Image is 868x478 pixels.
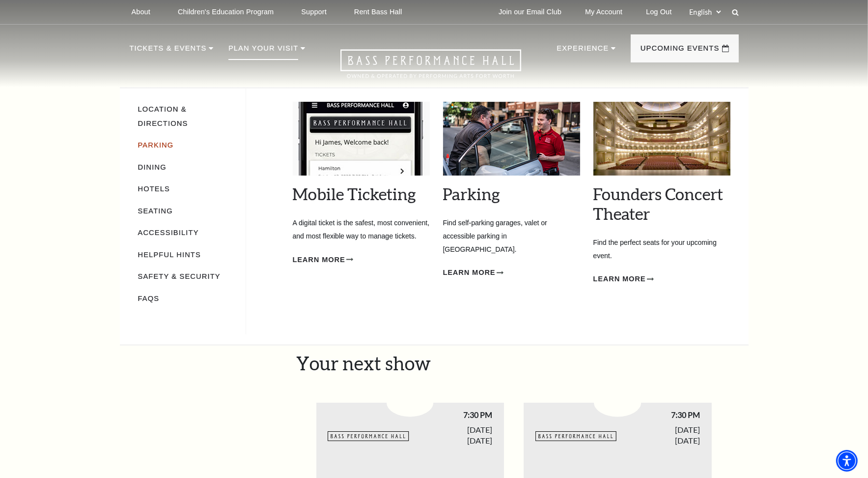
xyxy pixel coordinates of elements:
[354,8,402,16] p: Rent Bass Hall
[617,424,700,445] span: [DATE] [DATE]
[443,267,504,279] a: Learn More Parking
[138,105,188,127] a: Location & Directions
[138,207,173,215] a: Seating
[593,184,724,223] a: Founders Concert Theater
[132,8,150,16] p: About
[617,410,700,420] span: 7:30 PM
[138,163,167,171] a: Dining
[293,254,345,266] span: Learn More
[836,450,858,472] div: Accessibility Menu
[138,229,199,237] a: Accessibility
[557,42,609,60] p: Experience
[293,254,353,266] a: Learn More Mobile Ticketing
[593,273,654,285] a: Learn More Founders Concert Theater
[410,410,493,420] span: 7:30 PM
[593,236,730,262] p: Find the perfect seats for your upcoming event.
[228,42,298,60] p: Plan Your Visit
[305,49,557,87] a: Open this option
[443,267,496,279] span: Learn More
[410,424,493,445] span: [DATE] [DATE]
[688,7,723,17] select: Select:
[138,251,201,259] a: Helpful Hints
[301,8,327,16] p: Support
[443,184,501,204] a: Parking
[178,8,274,16] p: Children's Education Program
[293,216,430,242] p: A digital ticket is the safest, most convenient, and most flexible way to manage tickets.
[130,42,207,60] p: Tickets & Events
[593,102,730,176] img: Founders Concert Theater
[443,102,580,176] img: Parking
[293,184,417,204] a: Mobile Ticketing
[443,216,580,256] p: Find self-parking garages, valet or accessible parking in [GEOGRAPHIC_DATA].
[138,185,170,193] a: Hotels
[297,352,731,375] h2: Your next show
[593,273,646,285] span: Learn More
[138,141,174,149] a: Parking
[641,42,720,60] p: Upcoming Events
[138,295,160,302] a: FAQs
[293,102,430,176] img: Mobile Ticketing
[138,272,221,280] a: Safety & Security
